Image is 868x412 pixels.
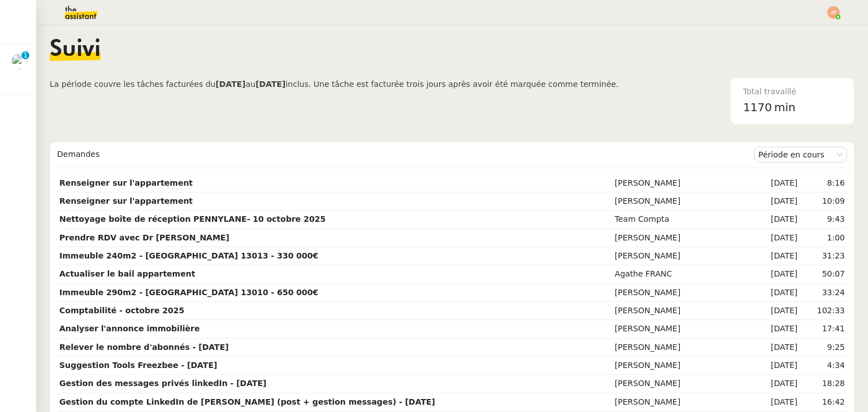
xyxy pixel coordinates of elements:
[800,339,847,357] td: 9:25
[50,80,215,89] span: La période couvre les tâches facturées du
[215,80,245,89] b: [DATE]
[613,284,754,302] td: [PERSON_NAME]
[59,324,199,333] strong: Analyser l'annonce immobilière
[754,393,800,411] td: [DATE]
[613,320,754,338] td: [PERSON_NAME]
[800,174,847,192] td: 8:16
[59,251,318,260] strong: Immeuble 240m2 - [GEOGRAPHIC_DATA] 13013 - 330 000€
[754,339,800,357] td: [DATE]
[800,320,847,338] td: 17:41
[613,265,754,283] td: Agathe FRANC
[800,229,847,247] td: 1:00
[800,375,847,393] td: 18:28
[613,302,754,320] td: [PERSON_NAME]
[800,357,847,375] td: 4:34
[754,211,800,229] td: [DATE]
[754,357,800,375] td: [DATE]
[613,339,754,357] td: [PERSON_NAME]
[613,229,754,247] td: [PERSON_NAME]
[800,284,847,302] td: 33:24
[754,375,800,393] td: [DATE]
[59,196,193,205] strong: Renseigner sur l'appartement
[754,174,800,192] td: [DATE]
[11,54,27,69] img: users%2F37wbV9IbQuXMU0UH0ngzBXzaEe12%2Favatar%2Fcba66ece-c48a-48c8-9897-a2adc1834457
[59,233,229,242] strong: Prendre RDV avec Dr [PERSON_NAME]
[743,85,841,98] div: Total travaillé
[59,361,217,370] strong: Suggestion Tools Freezbee - [DATE]
[800,302,847,320] td: 102:33
[754,247,800,265] td: [DATE]
[754,320,800,338] td: [DATE]
[754,302,800,320] td: [DATE]
[59,397,435,406] strong: Gestion du compte LinkedIn de [PERSON_NAME] (post + gestion messages) - [DATE]
[21,51,29,59] nz-badge-sup: 1
[754,265,800,283] td: [DATE]
[827,6,840,19] img: svg
[754,229,800,247] td: [DATE]
[50,38,101,61] span: Suivi
[613,357,754,375] td: [PERSON_NAME]
[59,288,318,297] strong: Immeuble 290m2 - [GEOGRAPHIC_DATA] 13010 - 650 000€
[758,147,843,162] nz-select-item: Période en cours
[774,98,796,117] span: min
[59,269,195,278] strong: Actualiser le bail appartement
[59,379,267,388] strong: Gestion des messages privés linkedIn - [DATE]
[754,284,800,302] td: [DATE]
[743,100,772,114] span: 1170
[800,393,847,411] td: 16:42
[59,214,325,223] strong: Nettoyage boîte de réception PENNYLANE- 10 octobre 2025
[23,51,28,62] p: 1
[613,247,754,265] td: [PERSON_NAME]
[613,393,754,411] td: [PERSON_NAME]
[613,192,754,211] td: [PERSON_NAME]
[800,265,847,283] td: 50:07
[800,247,847,265] td: 31:23
[754,192,800,211] td: [DATE]
[800,192,847,211] td: 10:09
[613,211,754,229] td: Team Compta
[285,80,618,89] span: inclus. Une tâche est facturée trois jours après avoir été marquée comme terminée.
[255,80,285,89] b: [DATE]
[57,143,754,166] div: Demandes
[613,375,754,393] td: [PERSON_NAME]
[800,211,847,229] td: 9:43
[59,178,193,187] strong: Renseigner sur l'appartement
[59,306,184,315] strong: Comptabilité - octobre 2025
[613,174,754,192] td: [PERSON_NAME]
[246,80,255,89] span: au
[59,343,229,352] strong: Relever le nombre d'abonnés - [DATE]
